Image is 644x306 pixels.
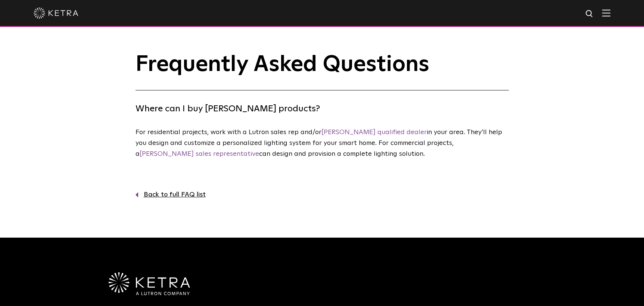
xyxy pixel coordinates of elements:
[136,52,509,90] h1: Frequently Asked Questions
[34,7,78,19] img: ketra-logo-2019-white
[136,102,509,116] h4: Where can I buy [PERSON_NAME] products?
[321,129,427,136] a: [PERSON_NAME] qualified dealer
[109,272,190,296] img: Ketra-aLutronCo_White_RGB
[136,189,509,200] a: Back to full FAQ list
[136,127,505,159] p: For residential projects, work with a Lutron sales rep and/or in your area. They’ll help you desi...
[585,9,594,19] img: search icon
[602,9,610,16] img: Hamburger%20Nav.svg
[140,151,259,157] a: [PERSON_NAME] sales representative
